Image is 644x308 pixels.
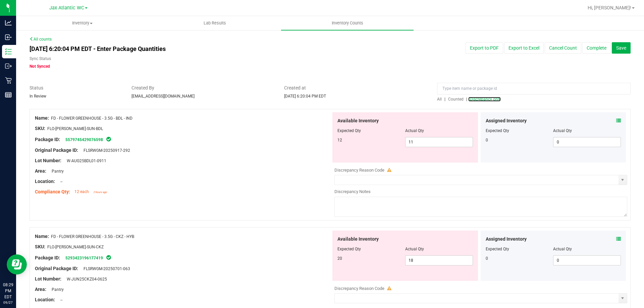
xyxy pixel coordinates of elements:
inline-svg: Inbound [5,34,12,41]
span: Discrepancy only [470,97,501,102]
span: Expected Qty [337,128,361,133]
span: | [466,97,467,102]
button: Cancel Count [545,42,581,54]
span: select [619,294,627,303]
span: In Sync [106,254,112,261]
span: FD - FLOWER GREENHOUSE - 3.5G - BDL - IND [51,116,132,121]
input: Type item name or package id [437,83,631,95]
span: W-AUG25BDL01-0911 [63,159,106,163]
span: In Review [30,94,46,99]
span: FLO-[PERSON_NAME]-SUN-CKZ [47,245,104,249]
div: Actual Qty [553,246,621,252]
p: 09/27 [3,300,13,305]
span: Jax Atlantic WC [49,5,84,11]
span: Name: [35,115,49,121]
span: select [619,175,627,185]
span: Discrepancy Reason Code [334,286,384,291]
button: Export to PDF [466,42,503,54]
label: Sync Status [30,56,51,62]
span: All [437,97,442,102]
input: 0 [553,137,621,147]
span: Original Package ID: [35,266,78,271]
span: Discrepancy Reason Code [334,168,384,173]
span: Expected Qty [337,247,361,251]
inline-svg: Analytics [5,19,12,26]
span: Counted [448,97,464,102]
span: 12 [337,138,342,142]
input: 11 [406,137,473,147]
input: 0 [553,256,621,265]
span: Available Inventory [337,236,379,243]
button: Save [612,42,631,54]
span: Area: [35,287,46,292]
span: Assigned Inventory [486,236,527,243]
span: [DATE] 6:20:04 PM EDT [284,94,326,99]
inline-svg: Retail [5,77,12,84]
div: 0 [486,137,553,143]
span: 12 each [74,189,89,194]
span: Location: [35,179,55,184]
a: Discrepancy only [468,97,501,102]
span: Lab Results [195,20,235,26]
span: Area: [35,168,46,174]
span: Name: [35,234,49,239]
span: FLSRWGM-20250917-292 [80,148,130,153]
inline-svg: Outbound [5,63,12,69]
span: Save [616,45,626,51]
a: All [437,97,444,102]
span: Created at [284,84,427,91]
div: Actual Qty [553,128,621,134]
span: Package ID: [35,255,60,260]
iframe: Resource center [7,254,27,274]
inline-svg: Inventory [5,48,12,55]
p: 08:29 PM EDT [3,282,13,300]
span: -- [57,298,62,302]
span: Inventory Counts [323,20,372,26]
span: Location: [35,297,55,302]
span: FD - FLOWER GREENHOUSE - 3.5G - CKZ - HYB [51,234,134,239]
button: Export to Excel [504,42,544,54]
a: Lab Results [149,16,281,30]
button: Complete [582,42,611,54]
span: Lot Number: [35,276,61,282]
span: 20 [337,256,342,261]
span: Inventory [16,20,148,26]
input: 18 [406,256,473,265]
span: Pantry [48,287,64,292]
span: FLSRWGM-20250701-063 [80,266,130,271]
span: Actual Qty [405,247,424,251]
div: 0 [486,255,553,261]
span: Hi, [PERSON_NAME]! [588,5,631,10]
span: Available Inventory [337,117,379,124]
span: Actual Qty [405,128,424,133]
div: Discrepancy Notes [334,188,627,195]
span: Created By [131,84,274,91]
span: | [444,97,445,102]
span: SKU: [35,126,45,131]
a: 5579745429076598 [65,137,103,142]
a: 5293423196177419 [65,256,103,260]
span: Package ID: [35,137,60,142]
span: FLO-[PERSON_NAME]-SUN-BDL [47,126,103,131]
span: Compliance Qty: [35,189,70,194]
a: Inventory Counts [281,16,414,30]
span: Not Synced [30,64,50,69]
span: -- [57,179,62,184]
inline-svg: Reports [5,91,12,98]
span: W-JUN25CKZ04-0625 [63,277,107,282]
span: SKU: [35,244,45,249]
span: Lot Number: [35,158,61,163]
a: Counted [446,97,466,102]
span: [EMAIL_ADDRESS][DOMAIN_NAME] [131,94,195,99]
div: Expected Qty [486,246,553,252]
a: Inventory [16,16,149,30]
a: All counts [30,37,52,42]
span: In Sync [106,136,112,142]
span: Assigned Inventory [486,117,527,124]
span: Pantry [48,169,64,174]
span: 2 hours ago [93,191,107,194]
h4: [DATE] 6:20:04 PM EDT - Enter Package Quantities [30,46,376,52]
span: Original Package ID: [35,147,78,153]
span: Status [30,84,121,91]
div: Expected Qty [486,128,553,134]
